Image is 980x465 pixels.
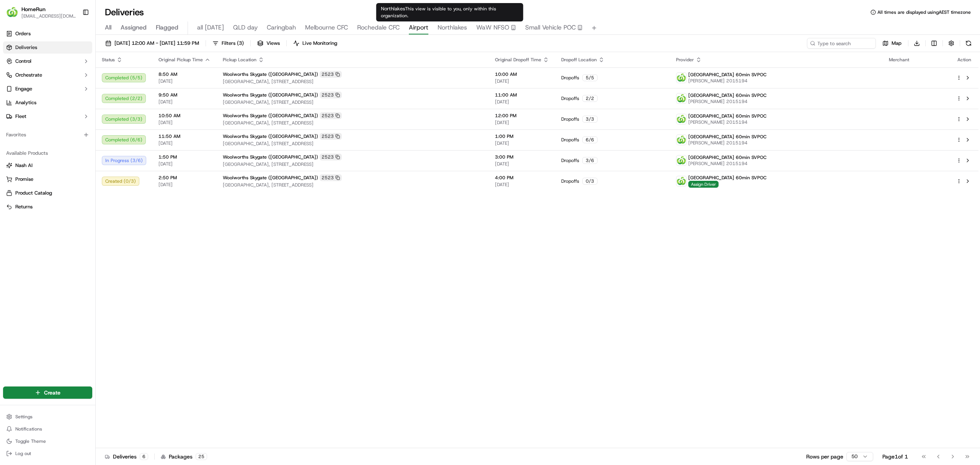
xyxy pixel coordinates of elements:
[105,23,111,32] span: All
[879,38,905,49] button: Map
[158,154,211,160] span: 1:50 PM
[233,23,258,32] span: QLD day
[320,71,342,78] div: 2523
[161,453,207,460] div: Packages
[44,389,60,396] span: Create
[105,453,148,460] div: Deliveries
[688,72,766,78] span: [GEOGRAPHIC_DATA] 60min SVPOC
[495,113,549,119] span: 12:00 PM
[582,116,598,123] div: 3 / 3
[3,110,92,123] button: Fleet
[15,99,36,106] span: Analytics
[196,453,207,460] div: 25
[15,113,26,120] span: Fleet
[495,92,549,98] span: 11:00 AM
[21,5,46,13] button: HomeRun
[223,133,318,139] span: Woolworths Skygate ([GEOGRAPHIC_DATA])
[254,38,283,49] button: Views
[158,182,211,188] span: [DATE]
[561,137,579,143] span: Dropoffs
[102,57,115,63] span: Status
[676,93,686,103] img: ww.png
[3,41,92,54] a: Deliveries
[688,160,766,167] span: [PERSON_NAME] 2015194
[15,30,31,37] span: Orders
[688,78,766,84] span: [PERSON_NAME] 2015194
[495,57,541,63] span: Original Dropoff Time
[3,69,92,81] button: Orchestrate
[3,159,92,172] button: Nash AI
[357,23,400,32] span: Rochedale CFC
[561,157,579,164] span: Dropoffs
[156,23,178,32] span: Flagged
[688,119,766,125] span: [PERSON_NAME] 2015194
[158,78,211,84] span: [DATE]
[3,173,92,185] button: Promise
[688,181,719,188] span: Assign Driver
[223,154,318,160] span: Woolworths Skygate ([GEOGRAPHIC_DATA])
[807,38,876,49] input: Type to search
[676,156,686,165] img: ww.png
[266,40,280,47] span: Views
[495,140,549,146] span: [DATE]
[476,23,509,32] span: WaW NFSO
[6,162,89,169] a: Nash AI
[495,175,549,181] span: 4:00 PM
[6,190,89,196] a: Product Catalog
[15,426,42,432] span: Notifications
[302,40,337,47] span: Live Monitoring
[409,23,428,32] span: Airport
[495,99,549,105] span: [DATE]
[223,92,318,98] span: Woolworths Skygate ([GEOGRAPHIC_DATA])
[495,133,549,139] span: 1:00 PM
[582,95,598,102] div: 2 / 2
[223,161,483,167] span: [GEOGRAPHIC_DATA], [STREET_ADDRESS]
[582,157,598,164] div: 3 / 6
[158,133,211,139] span: 11:50 AM
[676,57,694,63] span: Provider
[223,71,318,77] span: Woolworths Skygate ([GEOGRAPHIC_DATA])
[15,203,33,210] span: Returns
[158,113,211,119] span: 10:50 AM
[158,71,211,77] span: 8:50 AM
[495,154,549,160] span: 3:00 PM
[3,147,92,159] div: Available Products
[6,176,89,183] a: Promise
[495,161,549,167] span: [DATE]
[320,92,342,98] div: 2523
[15,85,32,92] span: Engage
[525,23,576,32] span: Small Vehicle POC
[223,57,256,63] span: Pickup Location
[688,154,766,160] span: [GEOGRAPHIC_DATA] 60min SVPOC
[376,3,523,21] div: Northlakes
[676,73,686,83] img: ww.png
[267,23,296,32] span: Caringbah
[3,411,92,422] button: Settings
[15,438,46,444] span: Toggle Theme
[688,134,766,140] span: [GEOGRAPHIC_DATA] 60min SVPOC
[21,13,76,19] button: [EMAIL_ADDRESS][DOMAIN_NAME]
[15,44,37,51] span: Deliveries
[140,453,148,460] div: 6
[3,201,92,213] button: Returns
[561,75,579,81] span: Dropoffs
[3,129,92,141] div: Favorites
[582,136,598,143] div: 6 / 6
[688,140,766,146] span: [PERSON_NAME] 2015194
[582,74,598,81] div: 5 / 5
[15,162,33,169] span: Nash AI
[3,448,92,459] button: Log out
[223,182,483,188] span: [GEOGRAPHIC_DATA], [STREET_ADDRESS]
[158,99,211,105] span: [DATE]
[114,40,199,47] span: [DATE] 12:00 AM - [DATE] 11:59 PM
[290,38,341,49] button: Live Monitoring
[806,453,843,460] p: Rows per page
[495,78,549,84] span: [DATE]
[320,154,342,160] div: 2523
[158,161,211,167] span: [DATE]
[15,72,42,79] span: Orchestrate
[561,178,579,184] span: Dropoffs
[102,38,203,49] button: [DATE] 12:00 AM - [DATE] 11:59 PM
